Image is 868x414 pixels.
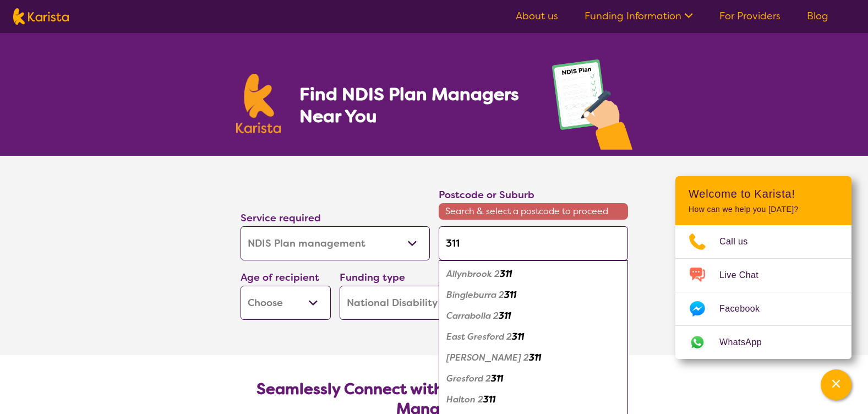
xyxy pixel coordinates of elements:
div: Channel Menu [675,176,851,359]
div: Halton 2311 [444,389,623,410]
a: Web link opens in a new tab. [675,326,851,359]
ul: Choose channel [675,225,851,359]
span: WhatsApp [719,334,775,351]
label: Funding type [340,271,405,284]
h1: Find NDIS Plan Managers Near You [299,83,529,127]
em: Carrabolla 2 [446,310,499,322]
em: 311 [491,373,503,384]
img: Karista logo [236,74,281,133]
p: How can we help you [DATE]? [689,205,838,214]
div: Bingleburra 2311 [444,285,623,306]
div: Carrabolla 2311 [444,306,623,326]
em: East Gresford 2 [446,331,512,342]
h2: Welcome to Karista! [689,187,838,200]
span: Live Chat [719,267,772,284]
em: 311 [500,268,512,280]
span: Facebook [719,301,773,317]
em: Gresford 2 [446,373,491,384]
label: Postcode or Suburb [439,188,534,201]
a: About us [516,9,558,23]
em: 311 [499,310,511,322]
img: plan-management [552,59,632,156]
a: Funding Information [585,9,693,23]
em: 311 [483,394,495,405]
span: Search & select a postcode to proceed [439,203,628,220]
button: Channel Menu [821,369,851,400]
label: Service required [241,211,321,225]
em: 311 [529,352,541,363]
div: Gresford 2311 [444,368,623,389]
span: Call us [719,233,761,250]
div: East Gresford 2311 [444,326,623,347]
em: Allynbrook 2 [446,268,500,280]
em: Halton 2 [446,394,483,405]
em: Bingleburra 2 [446,289,504,301]
img: Karista logo [13,8,69,25]
a: For Providers [719,9,780,23]
input: Type [439,226,628,260]
a: Blog [807,9,828,23]
label: Age of recipient [241,271,319,284]
div: Eccleston 2311 [444,347,623,368]
em: 311 [504,289,516,301]
em: [PERSON_NAME] 2 [446,352,529,363]
em: 311 [512,331,524,342]
div: Allynbrook 2311 [444,264,623,285]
